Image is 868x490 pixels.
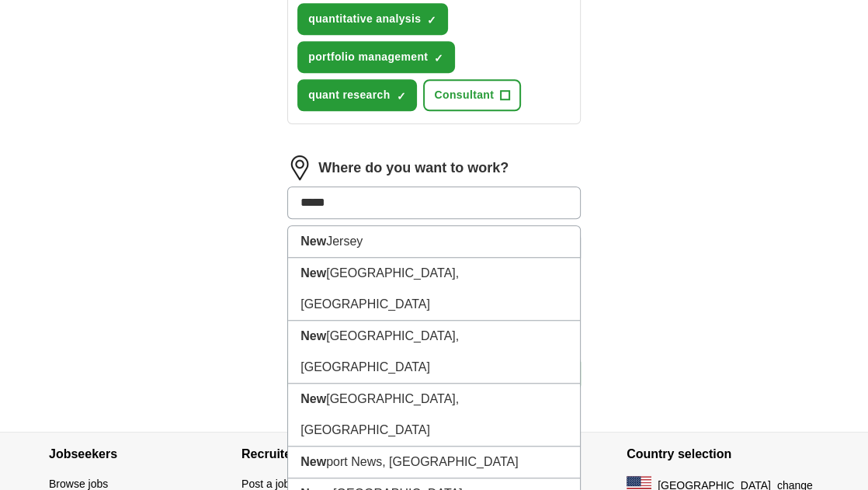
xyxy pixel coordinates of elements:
strong: New [300,455,326,468]
li: Jersey [288,226,580,258]
span: ✓ [396,90,405,103]
span: quantitative analysis [308,11,421,27]
strong: New [300,266,326,280]
strong: New [300,329,326,342]
label: Where do you want to work? [318,158,509,179]
span: portfolio management [308,49,428,65]
li: [GEOGRAPHIC_DATA], [GEOGRAPHIC_DATA] [288,384,580,447]
li: port News, [GEOGRAPHIC_DATA] [288,447,580,478]
span: Consultant [434,87,494,103]
span: ✓ [434,52,443,64]
button: quantitative analysis✓ [297,3,448,35]
strong: New [300,235,326,248]
span: quant research [308,87,390,103]
a: Post a job [241,478,290,490]
a: Browse jobs [49,478,108,490]
h4: Country selection [627,433,819,476]
li: [GEOGRAPHIC_DATA], [GEOGRAPHIC_DATA] [288,258,580,321]
img: location.png [287,155,312,180]
button: Consultant [423,79,521,111]
strong: New [300,392,326,405]
li: [GEOGRAPHIC_DATA], [GEOGRAPHIC_DATA] [288,321,580,384]
span: ✓ [427,14,436,26]
button: portfolio management✓ [297,41,455,73]
button: quant research✓ [297,79,417,111]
